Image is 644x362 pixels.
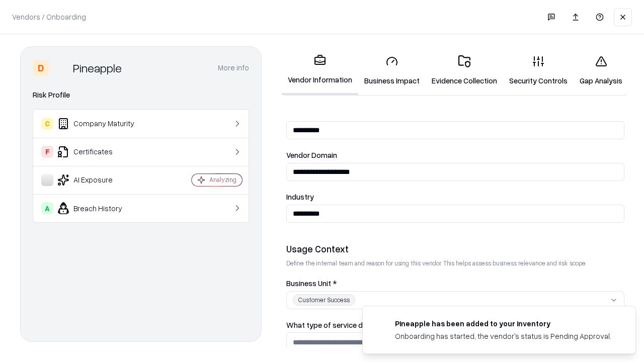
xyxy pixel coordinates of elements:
div: Analyzing [209,175,236,184]
div: AI Exposure [41,174,162,186]
div: D [33,60,49,76]
div: Certificates [41,146,162,158]
div: C [41,118,53,130]
div: Risk Profile [33,89,249,101]
a: Vendor Information [282,46,358,95]
a: Security Controls [503,47,574,94]
a: Gap Analysis [574,47,628,94]
div: Usage Context [286,243,624,255]
p: Define the internal team and reason for using this vendor. This helps assess business relevance a... [286,259,624,267]
div: Pineapple has been added to your inventory [395,318,611,329]
label: What type of service does the vendor provide? * [286,321,624,329]
label: Business Unit * [286,280,624,287]
img: Pineapple [53,60,69,76]
button: Customer Success [286,291,624,309]
label: Industry [286,193,624,201]
div: F [41,146,53,158]
div: Company Maturity [41,118,162,130]
div: Onboarding has started, the vendor's status is Pending Approval. [395,331,611,341]
div: Pineapple [73,60,122,76]
button: More info [218,59,249,77]
a: Evidence Collection [426,47,503,94]
div: A [41,202,53,214]
div: Customer Success [293,294,355,306]
p: Vendors / Onboarding [12,12,86,22]
img: pineappleenergy.com [375,318,387,330]
a: Business Impact [358,47,426,94]
label: Vendor Domain [286,151,624,159]
div: Breach History [41,202,162,214]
